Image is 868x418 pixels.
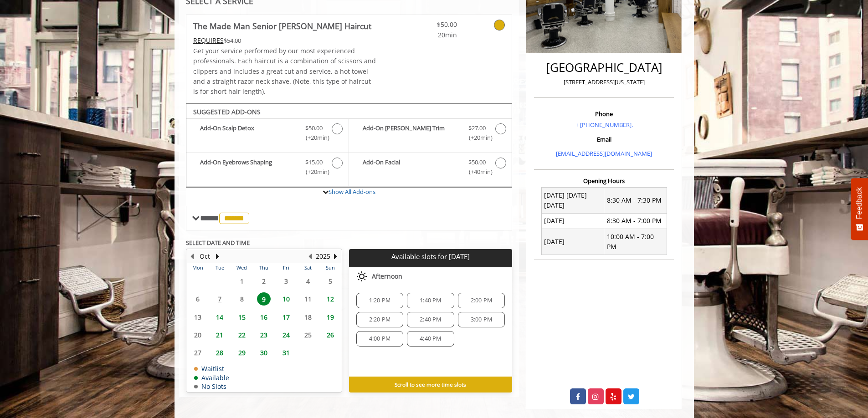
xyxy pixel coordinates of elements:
[235,328,249,342] span: 22
[534,178,674,184] h3: Opening Hours
[420,316,441,323] span: 2:40 PM
[279,328,293,342] span: 24
[541,229,604,255] td: [DATE]
[541,213,604,229] td: [DATE]
[395,381,466,388] b: Scroll to see more time slots
[279,311,293,324] span: 17
[186,239,250,247] b: SELECT DATE AND TIME
[257,292,271,306] span: 9
[319,290,341,308] td: Select day12
[407,312,454,327] div: 2:40 PM
[189,251,196,261] button: Previous Month
[257,328,271,342] span: 23
[213,311,226,324] span: 14
[575,121,633,129] a: + [PHONE_NUMBER].
[253,290,275,308] td: Select day9
[213,346,226,359] span: 28
[297,263,319,272] th: Sat
[275,344,297,362] td: Select day31
[604,229,667,255] td: 10:00 AM - 7:00 PM
[235,346,249,359] span: 29
[356,331,403,347] div: 4:00 PM
[356,271,367,282] img: afternoon slots
[536,77,672,87] p: [STREET_ADDRESS][US_STATE]
[407,331,454,347] div: 4:40 PM
[536,136,672,143] h3: Email
[324,311,337,324] span: 19
[407,293,454,308] div: 1:40 PM
[329,188,375,196] a: Show All Add-ons
[200,251,210,261] button: Oct
[369,297,390,304] span: 1:20 PM
[556,149,652,158] a: [EMAIL_ADDRESS][DOMAIN_NAME]
[536,111,672,117] h3: Phone
[253,326,275,344] td: Select day23
[209,344,231,362] td: Select day28
[319,326,341,344] td: Select day26
[213,328,226,342] span: 21
[420,335,441,342] span: 4:40 PM
[275,263,297,272] th: Fri
[471,297,492,304] span: 2:00 PM
[332,251,339,261] button: Next Year
[253,344,275,362] td: Select day30
[316,251,330,261] button: 2025
[471,316,492,323] span: 3:00 PM
[257,346,271,359] span: 30
[275,290,297,308] td: Select day10
[324,292,337,306] span: 12
[214,251,221,261] button: Next Month
[253,263,275,272] th: Thu
[307,251,314,261] button: Previous Year
[279,292,293,306] span: 10
[253,308,275,326] td: Select day16
[851,178,868,240] button: Feedback - Show survey
[369,316,390,323] span: 2:20 PM
[209,263,231,272] th: Tue
[536,61,672,74] h2: [GEOGRAPHIC_DATA]
[369,335,390,342] span: 4:00 PM
[275,326,297,344] td: Select day24
[353,253,508,260] p: Available slots for [DATE]
[231,344,252,362] td: Select day29
[279,346,293,359] span: 31
[420,297,441,304] span: 1:40 PM
[186,103,513,188] div: The Made Man Senior Barber Haircut Add-onS
[231,326,252,344] td: Select day22
[231,308,252,326] td: Select day15
[356,312,403,327] div: 2:20 PM
[458,293,505,308] div: 2:00 PM
[187,263,209,272] th: Mon
[275,308,297,326] td: Select day17
[257,311,271,324] span: 16
[235,311,249,324] span: 15
[372,273,402,280] span: Afternoon
[324,328,337,342] span: 26
[541,188,604,214] td: [DATE] [DATE] [DATE]
[604,188,667,214] td: 8:30 AM - 7:30 PM
[319,263,341,272] th: Sun
[194,383,229,390] td: No Slots
[193,107,261,116] b: SUGGESTED ADD-ONS
[458,312,505,327] div: 3:00 PM
[209,308,231,326] td: Select day14
[194,374,229,381] td: Available
[604,213,667,229] td: 8:30 AM - 7:00 PM
[356,293,403,308] div: 1:20 PM
[319,308,341,326] td: Select day19
[209,326,231,344] td: Select day21
[855,187,863,219] span: Feedback
[194,365,229,372] td: Waitlist
[231,263,252,272] th: Wed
